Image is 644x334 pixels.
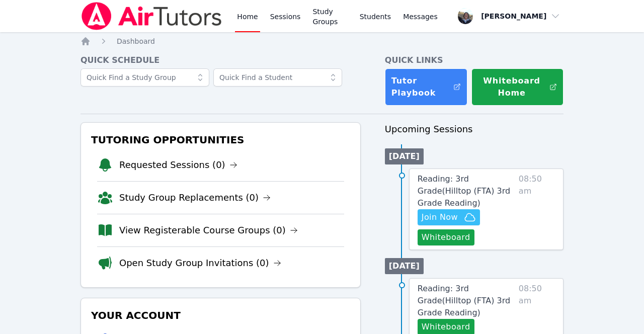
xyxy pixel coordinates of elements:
span: Messages [403,12,438,22]
a: Dashboard [117,36,155,46]
nav: Breadcrumb [80,36,563,46]
span: Join Now [422,211,458,223]
input: Quick Find a Study Group [80,68,209,87]
h3: Tutoring Opportunities [89,131,352,149]
button: Whiteboard Home [471,68,563,106]
a: Tutor Playbook [385,68,468,106]
a: Requested Sessions (0) [119,158,237,172]
h3: Your Account [89,306,352,324]
a: Reading: 3rd Grade(Hilltop (FTA) 3rd Grade Reading) [418,173,515,209]
a: Study Group Replacements (0) [119,191,271,205]
a: Reading: 3rd Grade(Hilltop (FTA) 3rd Grade Reading) [418,283,515,319]
button: Join Now [418,209,480,225]
span: Dashboard [117,37,155,45]
img: Air Tutors [80,2,223,30]
span: Reading: 3rd Grade ( Hilltop (FTA) 3rd Grade Reading ) [418,284,510,317]
button: Whiteboard [418,229,474,245]
input: Quick Find a Student [213,68,342,87]
h3: Upcoming Sessions [385,122,563,136]
span: Reading: 3rd Grade ( Hilltop (FTA) 3rd Grade Reading ) [418,174,510,208]
span: 08:50 am [519,173,555,245]
li: [DATE] [385,148,424,164]
h4: Quick Schedule [80,54,361,66]
li: [DATE] [385,258,424,274]
a: View Registerable Course Groups (0) [119,223,298,237]
a: Open Study Group Invitations (0) [119,256,281,270]
h4: Quick Links [385,54,563,66]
